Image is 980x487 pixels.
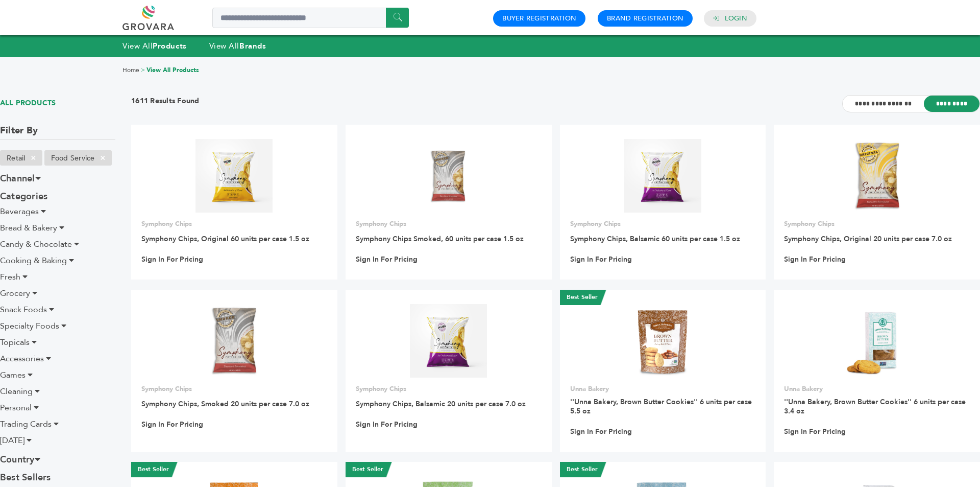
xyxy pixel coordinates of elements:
p: Symphony Chips [356,219,542,228]
span: > [141,66,145,74]
img: Symphony Chips Smoked, 60 units per case 1.5 oz [411,139,485,213]
a: Symphony Chips, Smoked 20 units per case 7.0 oz [141,399,309,409]
img: Symphony Chips, Original 60 units per case 1.5 oz [195,139,273,213]
a: Sign In For Pricing [784,427,846,436]
img: Symphony Chips, Balsamic 20 units per case 7.0 oz [410,304,487,378]
a: Sign In For Pricing [141,255,203,264]
p: Unna Bakery [784,384,970,393]
a: Sign In For Pricing [570,255,632,264]
p: Symphony Chips [570,219,756,228]
strong: Brands [239,41,266,51]
a: ''Unna Bakery, Brown Butter Cookies'' 6 units per case 5.5 oz [570,397,752,416]
a: Sign In For Pricing [570,427,632,436]
a: Symphony Chips, Original 20 units per case 7.0 oz [784,234,952,244]
p: Unna Bakery [570,384,756,393]
a: ''Unna Bakery, Brown Butter Cookies'' 6 units per case 3.4 oz [784,397,966,416]
li: Food Service [44,150,112,166]
img: Symphony Chips, Balsamic 60 units per case 1.5 oz [624,139,701,213]
a: Symphony Chips, Balsamic 20 units per case 7.0 oz [356,399,526,409]
img: ''Unna Bakery, Brown Butter Cookies'' 6 units per case 3.4 oz [840,304,914,378]
span: × [25,152,42,164]
a: View AllProducts [122,41,187,51]
a: Symphony Chips Smoked, 60 units per case 1.5 oz [356,234,524,244]
a: Brand Registration [607,14,683,23]
a: Symphony Chips, Original 60 units per case 1.5 oz [141,234,309,244]
a: Buyer Registration [502,14,576,23]
a: Symphony Chips, Balsamic 60 units per case 1.5 oz [570,234,740,244]
a: Sign In For Pricing [356,255,418,264]
a: Sign In For Pricing [784,255,846,264]
span: × [94,152,111,164]
img: ''Unna Bakery, Brown Butter Cookies'' 6 units per case 5.5 oz [626,304,700,378]
img: Symphony Chips, Original 20 units per case 7.0 oz [853,139,901,213]
a: View AllBrands [209,41,266,51]
p: Symphony Chips [356,384,542,393]
p: Symphony Chips [784,219,970,228]
h3: 1611 Results Found [131,96,200,112]
p: Symphony Chips [141,384,327,393]
img: Symphony Chips, Smoked 20 units per case 7.0 oz [209,304,259,378]
a: Home [122,66,139,74]
input: Search a product or brand... [212,8,409,28]
a: Sign In For Pricing [141,420,203,429]
strong: Products [153,41,186,51]
a: Sign In For Pricing [356,420,418,429]
p: Symphony Chips [141,219,327,228]
a: View All Products [146,66,199,74]
a: Login [725,14,747,23]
